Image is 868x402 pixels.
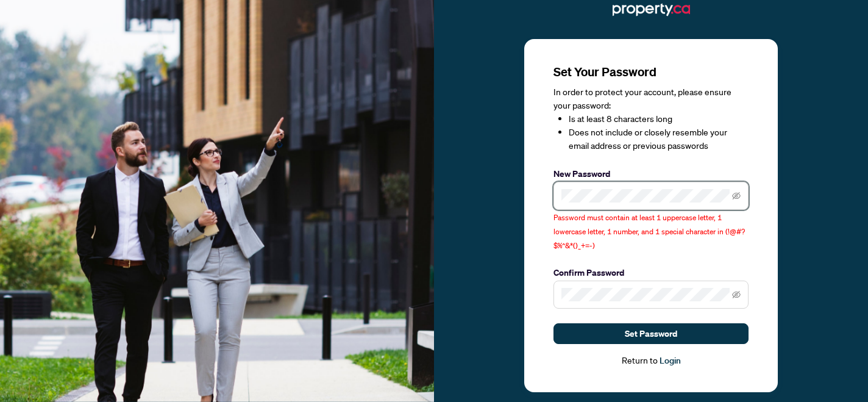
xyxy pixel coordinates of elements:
li: Is at least 8 characters long [569,112,749,126]
li: Does not include or closely resemble your email address or previous passwords [569,126,749,153]
div: Return to [553,354,749,368]
span: eye-invisible [732,192,741,200]
h3: Set Your Password [553,63,749,81]
span: Password must contain at least 1 uppercase letter, 1 lowercase letter, 1 number, and 1 special ch... [553,213,745,250]
a: Login [660,355,681,366]
div: In order to protect your account, please ensure your password: [553,85,749,153]
label: Confirm Password [553,266,749,279]
button: Set Password [553,323,749,344]
span: eye-invisible [732,290,741,299]
span: Set Password [625,324,677,343]
label: New Password [553,167,749,181]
